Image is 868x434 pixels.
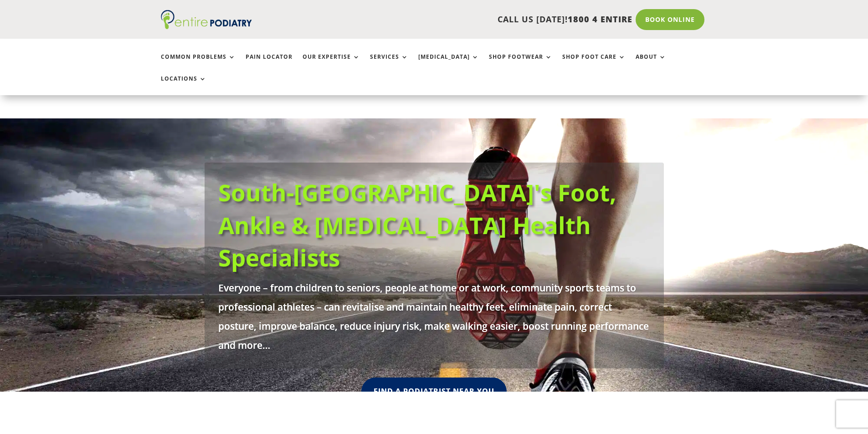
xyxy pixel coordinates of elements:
[568,14,632,25] span: 1800 4 ENTIRE
[370,54,408,73] a: Services
[636,9,704,30] a: Book Online
[418,54,479,73] a: [MEDICAL_DATA]
[303,54,360,73] a: Our Expertise
[562,54,626,73] a: Shop Foot Care
[161,54,236,73] a: Common Problems
[489,54,552,73] a: Shop Footwear
[636,54,666,73] a: About
[161,22,252,31] a: Entire Podiatry
[218,176,616,273] a: South-[GEOGRAPHIC_DATA]'s Foot, Ankle & [MEDICAL_DATA] Health Specialists
[218,278,650,355] p: Everyone – from children to seniors, people at home or at work, community sports teams to profess...
[161,10,252,29] img: logo (1)
[246,54,293,73] a: Pain Locator
[161,76,206,95] a: Locations
[287,14,632,26] p: CALL US [DATE]!
[361,378,507,405] a: Find A Podiatrist Near You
